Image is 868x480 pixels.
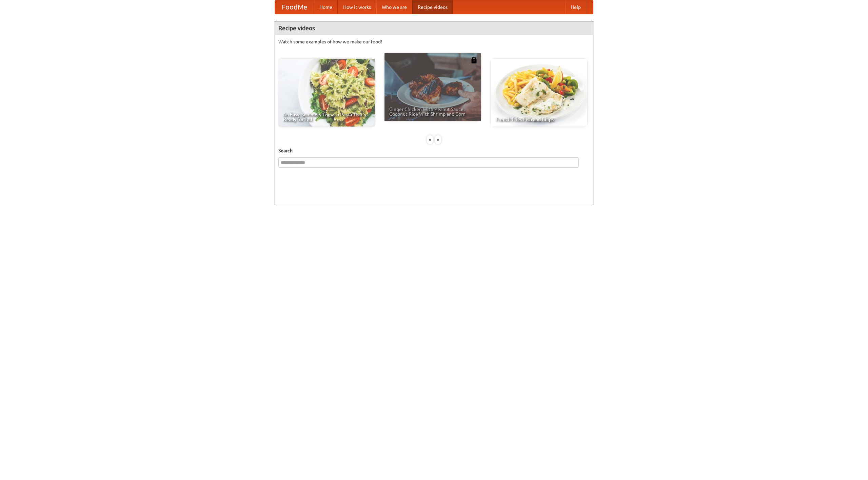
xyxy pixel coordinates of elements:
[278,147,590,154] h5: Search
[278,38,590,45] p: Watch some examples of how we make our food!
[565,0,586,14] a: Help
[278,59,375,127] a: An Easy, Summery Tomato Pasta That's Ready for Fall
[338,0,376,14] a: How it works
[496,117,583,122] span: French Fries Fish and Chips
[412,0,453,14] a: Recipe videos
[376,0,412,14] a: Who we are
[427,135,433,144] div: «
[314,0,338,14] a: Home
[435,135,441,144] div: »
[275,21,593,35] h4: Recipe videos
[283,112,370,122] span: An Easy, Summery Tomato Pasta That's Ready for Fall
[275,0,314,14] a: FoodMe
[491,59,587,127] a: French Fries Fish and Chips
[471,57,477,63] img: 483408.png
